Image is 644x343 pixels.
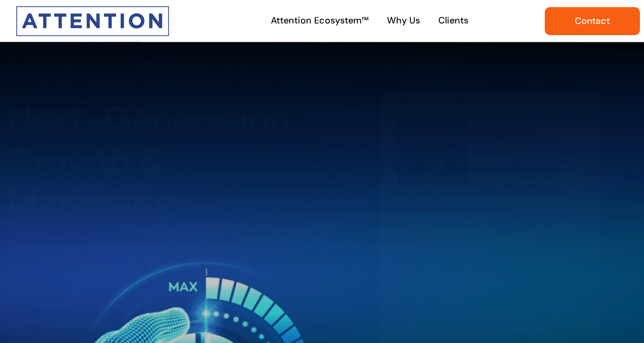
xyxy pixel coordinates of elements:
img: Attention Interactive Logo [16,6,169,36]
a: Clients [435,10,471,32]
h4: Request a callback to finally properly grow your business. [465,123,574,198]
label: Pick Day [392,293,432,308]
span: Contact [575,16,610,27]
span: Why Us [387,13,420,28]
p: Become an Internet-dominating enterprise with an all-inclusive digital marketing ecosystem. [16,234,322,299]
span: Attention Ecosystem™ [271,13,369,28]
label: Work Email [392,257,451,272]
label: Pick Time [491,293,536,308]
a: Attention-Only-Logo-300wide [16,5,169,18]
nav: Main Menu Desktop [195,3,545,39]
img: cuk_154x158-C [387,113,458,185]
a: Attention Ecosystem™ [268,10,372,32]
span: Clients [438,13,468,28]
label: Phone [491,221,520,236]
label: Name [392,221,419,236]
span: Learn More [38,327,86,337]
a: Contact [545,7,640,35]
a: Why Us [384,10,423,32]
h1: Next-Generation Growth & Marketing [16,99,322,222]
